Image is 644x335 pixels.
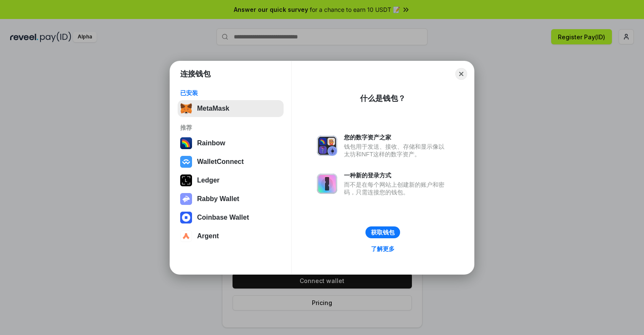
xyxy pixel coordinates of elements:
button: Close [455,68,467,80]
img: svg+xml,%3Csvg%20width%3D%2228%22%20height%3D%2228%22%20viewBox%3D%220%200%2028%2028%22%20fill%3D... [180,156,192,168]
div: Coinbase Wallet [197,214,249,221]
div: Ledger [197,177,219,184]
button: Argent [178,228,284,245]
button: Rabby Wallet [178,191,284,207]
img: svg+xml,%3Csvg%20xmlns%3D%22http%3A%2F%2Fwww.w3.org%2F2000%2Fsvg%22%20fill%3D%22none%22%20viewBox... [180,193,192,205]
div: MetaMask [197,105,229,112]
div: 已安装 [180,89,281,97]
button: WalletConnect [178,153,284,170]
div: 一种新的登录方式 [344,172,449,179]
div: 了解更多 [371,245,395,253]
button: Ledger [178,172,284,189]
button: Rainbow [178,135,284,152]
img: svg+xml,%3Csvg%20width%3D%2228%22%20height%3D%2228%22%20viewBox%3D%220%200%2028%2028%22%20fill%3D... [180,230,192,242]
div: WalletConnect [197,158,244,166]
img: svg+xml,%3Csvg%20width%3D%2228%22%20height%3D%2228%22%20viewBox%3D%220%200%2028%2028%22%20fill%3D... [180,212,192,223]
div: 钱包用于发送、接收、存储和显示像以太坊和NFT这样的数字资产。 [344,143,449,158]
button: MetaMask [178,100,284,117]
img: svg+xml,%3Csvg%20xmlns%3D%22http%3A%2F%2Fwww.w3.org%2F2000%2Fsvg%22%20width%3D%2228%22%20height%3... [180,174,192,186]
img: svg+xml,%3Csvg%20xmlns%3D%22http%3A%2F%2Fwww.w3.org%2F2000%2Fsvg%22%20fill%3D%22none%22%20viewBox... [317,174,337,194]
div: Argent [197,232,219,240]
div: 而不是在每个网站上创建新的账户和密码，只需连接您的钱包。 [344,181,449,196]
div: Rabby Wallet [197,195,239,203]
div: 获取钱包 [371,229,395,236]
h1: 连接钱包 [180,69,211,79]
div: 什么是钱包？ [360,93,406,103]
img: svg+xml,%3Csvg%20fill%3D%22none%22%20height%3D%2233%22%20viewBox%3D%220%200%2035%2033%22%20width%... [180,103,192,114]
div: Rainbow [197,139,225,147]
img: svg+xml,%3Csvg%20xmlns%3D%22http%3A%2F%2Fwww.w3.org%2F2000%2Fsvg%22%20fill%3D%22none%22%20viewBox... [317,136,337,156]
button: Coinbase Wallet [178,209,284,226]
button: 获取钱包 [365,226,400,238]
a: 了解更多 [366,243,400,254]
div: 您的数字资产之家 [344,133,449,141]
div: 推荐 [180,124,281,131]
img: svg+xml,%3Csvg%20width%3D%22120%22%20height%3D%22120%22%20viewBox%3D%220%200%20120%20120%22%20fil... [180,137,192,149]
